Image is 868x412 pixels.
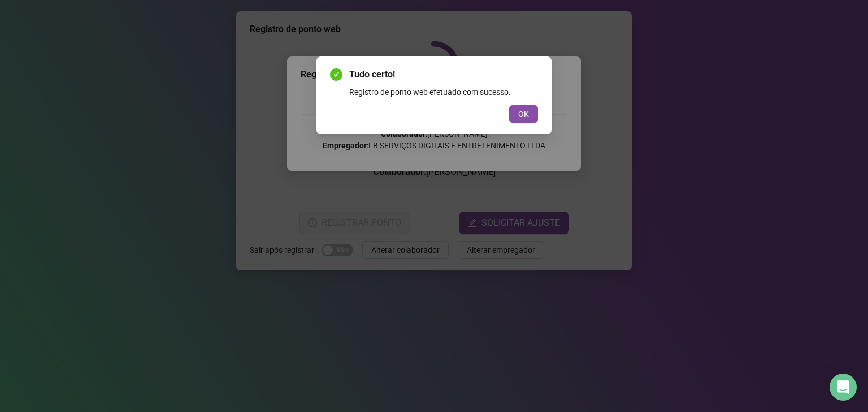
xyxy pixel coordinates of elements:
[349,86,538,98] div: Registro de ponto web efetuado com sucesso.
[330,68,342,81] span: check-circle
[830,374,857,401] div: Open Intercom Messenger
[349,68,538,81] span: Tudo certo!
[518,108,529,120] span: OK
[509,105,538,123] button: OK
